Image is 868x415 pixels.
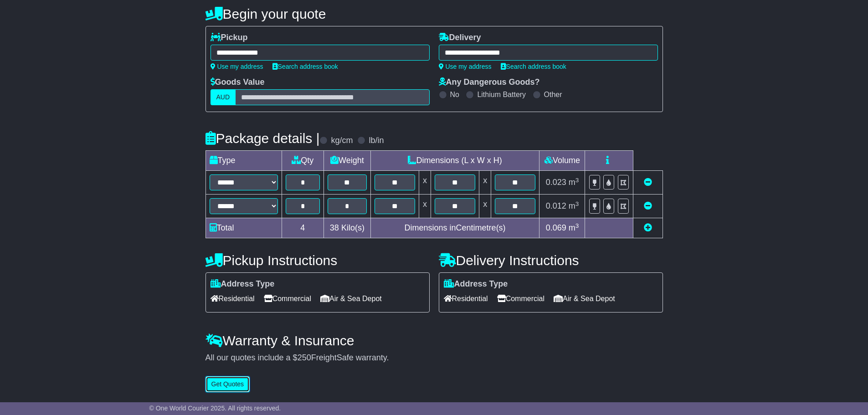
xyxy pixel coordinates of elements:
[419,171,431,195] td: x
[272,63,338,70] a: Search address book
[575,200,579,207] sup: 3
[205,333,663,348] h4: Warranty & Insurance
[205,218,282,238] td: Total
[211,292,255,306] span: Residential
[546,223,566,232] span: 0.069
[544,90,562,99] label: Other
[546,201,566,210] span: 0.012
[205,131,320,146] h4: Package details |
[644,178,652,187] a: Remove this item
[575,177,579,184] sup: 3
[439,77,540,87] label: Any Dangerous Goods?
[546,178,566,187] span: 0.023
[554,292,615,306] span: Air & Sea Depot
[370,151,539,171] td: Dimensions (L x W x H)
[331,136,353,146] label: kg/cm
[149,405,281,412] span: © One World Courier 2025. All rights reserved.
[450,90,459,99] label: No
[569,178,579,187] span: m
[477,90,526,99] label: Lithium Battery
[205,376,250,392] button: Get Quotes
[439,33,481,43] label: Delivery
[211,77,265,87] label: Goods Value
[497,292,544,306] span: Commercial
[330,223,339,232] span: 38
[205,353,663,363] div: All our quotes include a $ FreightSafe warranty.
[369,136,384,146] label: lb/in
[569,201,579,210] span: m
[205,253,430,268] h4: Pickup Instructions
[324,151,371,171] td: Weight
[298,353,311,362] span: 250
[205,151,282,171] td: Type
[282,218,324,238] td: 4
[479,171,491,195] td: x
[211,33,248,43] label: Pickup
[439,253,663,268] h4: Delivery Instructions
[479,195,491,218] td: x
[419,195,431,218] td: x
[439,63,492,70] a: Use my address
[211,279,275,289] label: Address Type
[644,201,652,210] a: Remove this item
[205,6,663,21] h4: Begin your quote
[264,292,311,306] span: Commercial
[324,218,371,238] td: Kilo(s)
[282,151,324,171] td: Qty
[444,292,488,306] span: Residential
[539,151,585,171] td: Volume
[444,279,508,289] label: Address Type
[211,89,236,105] label: AUD
[575,222,579,229] sup: 3
[320,292,382,306] span: Air & Sea Depot
[370,218,539,238] td: Dimensions in Centimetre(s)
[644,223,652,232] a: Add new item
[501,63,566,70] a: Search address book
[569,223,579,232] span: m
[211,63,263,70] a: Use my address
